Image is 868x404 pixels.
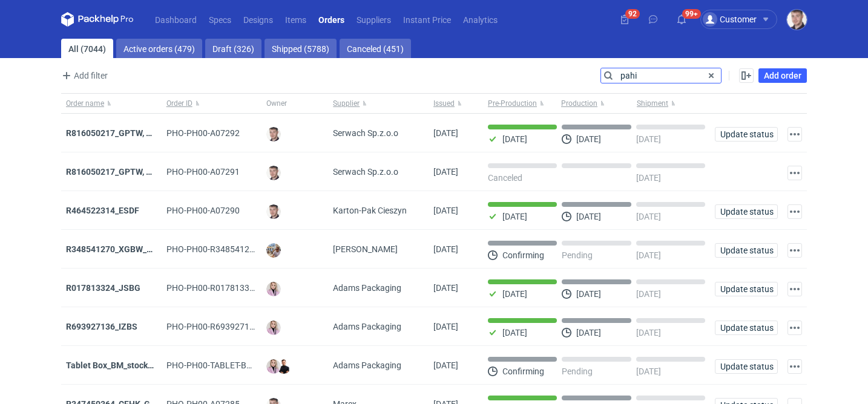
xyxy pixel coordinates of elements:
span: Update status [720,246,772,255]
img: Maciej Sikora [266,166,281,180]
span: Update status [720,207,772,216]
p: [DATE] [576,328,601,337]
span: PHO-PH00-R017813324_JSBG [166,283,284,293]
p: [DATE] [502,328,527,337]
p: Confirming [502,250,544,260]
button: Actions [787,204,802,219]
button: 99+ [672,10,691,29]
button: Issued [429,94,483,113]
p: [DATE] [636,212,661,221]
span: PHO-PH00-R693927136_IZBS [166,322,280,331]
img: Tomasz Kubiak [277,359,291,374]
p: [DATE] [502,289,527,299]
span: PHO-PH00-TABLET-BOX_BM_STOCK_TEST-RUN [166,360,346,370]
img: Klaudia Wiśniewska [266,321,281,335]
span: 25/09/2025 [433,283,458,293]
a: R464522314_ESDF [66,206,139,215]
p: [DATE] [636,289,661,299]
span: Serwach Sp.z.o.o [333,127,398,139]
button: Order name [61,94,162,113]
a: Active orders (479) [116,39,202,58]
a: Designs [237,12,279,27]
button: Production [559,94,634,113]
span: Order ID [166,99,192,108]
div: Customer [703,12,757,27]
button: Update status [715,204,778,219]
span: [PERSON_NAME] [333,243,398,255]
p: Pending [562,367,593,376]
a: R348541270_XGBW_AYKT [66,244,168,254]
span: Issued [433,99,455,108]
a: Shipped (5788) [265,39,337,58]
img: Klaudia Wiśniewska [266,359,281,374]
p: [DATE] [636,173,661,183]
a: Orders [312,12,350,27]
a: Canceled (451) [340,39,411,58]
span: Adams Packaging [333,359,401,371]
div: Adams Packaging [328,307,429,346]
a: Add order [758,68,807,83]
button: Update status [715,127,778,142]
span: 25/09/2025 [433,360,458,370]
button: Actions [787,166,802,180]
button: Actions [787,359,802,374]
button: 92 [615,10,634,29]
button: Actions [787,321,802,335]
span: 25/09/2025 [433,322,458,331]
input: Search [601,68,721,83]
span: Serwach Sp.z.o.o [333,166,398,178]
button: Supplier [328,94,429,113]
div: Karton-Pak Cieszyn [328,191,429,230]
button: Actions [787,127,802,142]
a: R017813324_JSBG [66,283,140,293]
span: Update status [720,285,772,293]
span: Owner [266,99,287,108]
p: Canceled [488,173,522,183]
span: Update status [720,362,772,371]
a: R816050217_GPTW, RYGK' [66,128,169,138]
span: Shipment [637,99,668,108]
span: Update status [720,324,772,332]
img: Maciej Sikora [266,204,281,219]
p: [DATE] [502,134,527,144]
div: Serwach Sp.z.o.o [328,152,429,191]
a: Items [279,12,312,27]
span: Add filter [59,68,108,83]
a: R693927136_IZBS [66,322,137,331]
span: 26/09/2025 [433,244,458,254]
img: Maciej Sikora [266,127,281,142]
span: PHO-PH00-R348541270_XGBW_AYKT [166,244,311,254]
a: Dashboard [149,12,203,27]
div: Adams Packaging [328,269,429,307]
p: [DATE] [636,367,661,376]
span: 26/09/2025 [433,167,458,177]
span: PHO-PH00-A07290 [166,206,240,215]
a: All (7044) [61,39,113,58]
span: Supplier [333,99,360,108]
button: Update status [715,321,778,335]
p: [DATE] [576,134,601,144]
button: Update status [715,243,778,258]
a: Suppliers [350,12,397,27]
p: [DATE] [576,212,601,221]
span: Adams Packaging [333,282,401,294]
span: 26/09/2025 [433,206,458,215]
div: Werner Kenkel [328,230,429,269]
a: R816050217_GPTW, RYGK [66,167,168,177]
p: [DATE] [636,134,661,144]
div: Adams Packaging [328,346,429,385]
span: Order name [66,99,104,108]
span: Production [561,99,597,108]
button: Add filter [59,68,108,83]
a: Tablet Box_BM_stock_TEST RUN [66,360,191,370]
div: Maciej Sikora [787,10,807,30]
button: Pre-Production [483,94,559,113]
svg: Packhelp Pro [61,12,134,27]
a: Instant Price [397,12,457,27]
